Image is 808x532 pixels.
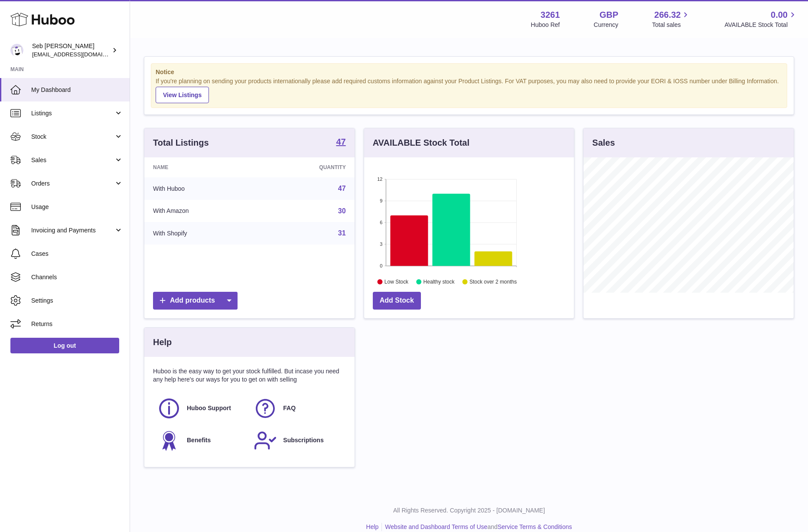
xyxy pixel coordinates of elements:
[283,436,323,444] span: Subscriptions
[31,109,114,117] span: Listings
[31,320,123,328] span: Returns
[599,9,618,21] strong: GBP
[144,157,259,177] th: Name
[144,177,259,200] td: With Huboo
[10,338,119,353] a: Log out
[373,292,421,310] a: Add Stock
[338,207,346,215] a: 30
[373,137,469,149] h3: AVAILABLE Stock Total
[32,51,127,58] span: [EMAIL_ADDRESS][DOMAIN_NAME]
[724,9,798,29] a: 0.00 AVAILABLE Stock Total
[283,404,296,412] span: FAQ
[531,21,560,29] div: Huboo Ref
[156,77,782,103] div: If you're planning on sending your products internationally please add required customs informati...
[498,523,572,530] a: Service Terms & Conditions
[187,404,231,412] span: Huboo Support
[259,157,354,177] th: Quantity
[771,9,788,21] span: 0.00
[336,137,345,148] a: 47
[254,429,341,452] a: Subscriptions
[377,176,382,182] text: 12
[31,156,114,164] span: Sales
[380,242,382,247] text: 3
[338,185,346,192] a: 47
[31,226,114,235] span: Invoicing and Payments
[724,21,798,29] span: AVAILABLE Stock Total
[382,523,572,531] li: and
[31,273,123,281] span: Channels
[384,279,409,285] text: Low Stock
[652,21,691,29] span: Total sales
[592,137,615,149] h3: Sales
[541,9,560,21] strong: 3261
[144,200,259,222] td: With Amazon
[144,222,259,245] td: With Shopify
[31,86,123,94] span: My Dashboard
[652,9,691,29] a: 266.32 Total sales
[380,220,382,225] text: 6
[153,336,172,348] h3: Help
[156,87,209,103] a: View Listings
[156,68,782,76] strong: Notice
[254,397,341,420] a: FAQ
[31,250,123,258] span: Cases
[338,229,346,237] a: 31
[366,523,379,530] a: Help
[157,397,245,420] a: Huboo Support
[380,263,382,268] text: 0
[336,137,345,146] strong: 47
[32,42,110,59] div: Seb [PERSON_NAME]
[31,133,114,141] span: Stock
[31,203,123,211] span: Usage
[385,523,487,530] a: Website and Dashboard Terms of Use
[380,198,382,203] text: 9
[654,9,681,21] span: 266.32
[594,21,619,29] div: Currency
[153,367,346,384] p: Huboo is the easy way to get your stock fulfilled. But incase you need any help here's our ways f...
[469,279,517,285] text: Stock over 2 months
[187,436,211,444] span: Benefits
[31,297,123,305] span: Settings
[137,506,801,515] p: All Rights Reserved. Copyright 2025 - [DOMAIN_NAME]
[423,279,455,285] text: Healthy stock
[31,180,114,188] span: Orders
[157,429,245,452] a: Benefits
[153,137,209,149] h3: Total Listings
[10,44,23,57] img: ecom@bravefoods.co.uk
[153,292,238,310] a: Add products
